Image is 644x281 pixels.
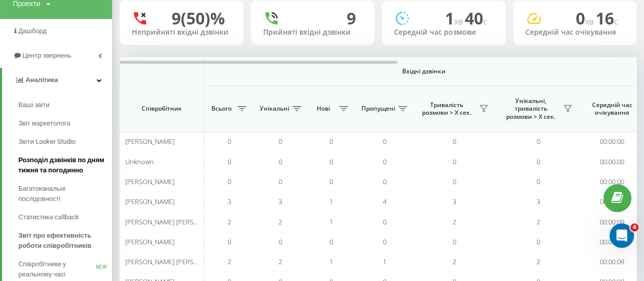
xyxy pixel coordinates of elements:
[18,133,112,151] a: Звіти Looker Studio
[580,192,644,212] td: 00:00:13
[18,212,79,222] span: Статистика callback
[278,217,282,226] span: 2
[278,257,282,266] span: 2
[614,16,618,27] span: c
[383,177,386,186] span: 0
[537,157,540,166] span: 0
[172,9,225,28] div: 9 (50)%
[2,68,112,92] a: Аналiтика
[383,137,386,146] span: 0
[383,217,386,226] span: 0
[278,137,282,146] span: 0
[125,197,175,206] span: [PERSON_NAME]
[588,101,636,117] span: Середній час очікування
[18,208,112,226] a: Статистика callback
[228,137,231,146] span: 0
[383,237,386,246] span: 0
[18,114,112,133] a: Звіт маркетолога
[18,137,75,147] span: Звіти Looker Studio
[228,157,231,166] span: 0
[483,16,487,27] span: c
[329,257,333,266] span: 1
[278,157,282,166] span: 0
[383,197,386,206] span: 4
[329,157,333,166] span: 0
[465,7,487,29] span: 40
[383,157,386,166] span: 0
[580,232,644,252] td: 00:00:00
[609,223,634,248] iframe: Intercom live chat
[537,137,540,146] span: 0
[228,257,231,266] span: 2
[383,257,386,266] span: 1
[329,197,333,206] span: 1
[453,217,456,226] span: 2
[453,197,456,206] span: 3
[311,105,336,113] span: Нові
[125,157,154,166] span: Unknown
[525,28,625,37] div: Середній час очікування
[125,137,175,146] span: [PERSON_NAME]
[580,151,644,171] td: 00:00:00
[125,177,175,186] span: [PERSON_NAME]
[576,7,596,29] span: 0
[228,217,231,226] span: 2
[329,237,333,246] span: 0
[18,226,112,255] a: Звіт про ефективність роботи співробітників
[585,16,596,27] span: хв
[537,177,540,186] span: 0
[394,28,493,37] div: Середній час розмови
[18,155,107,175] span: Розподіл дзвінків по дням тижня та погодинно
[580,172,644,192] td: 00:00:00
[209,105,234,113] span: Всього
[453,177,456,186] span: 0
[278,237,282,246] span: 0
[329,137,333,146] span: 0
[453,137,456,146] span: 0
[22,52,71,59] span: Центр звернень
[18,180,112,208] a: Багатоканальні послідовності
[278,197,282,206] span: 3
[228,197,231,206] span: 3
[537,197,540,206] span: 3
[18,259,96,279] span: Співробітники у реальному часі
[347,9,356,28] div: 9
[260,105,289,113] span: Унікальні
[501,97,560,121] span: Унікальні, тривалість розмови > Х сек.
[580,212,644,232] td: 00:00:09
[125,237,175,246] span: [PERSON_NAME]
[230,67,617,75] span: Вхідні дзвінки
[18,151,112,180] a: Розподіл дзвінків по дням тижня та погодинно
[132,28,231,37] div: Неприйняті вхідні дзвінки
[18,184,107,204] span: Багатоканальні послідовності
[417,101,476,117] span: Тривалість розмови > Х сек.
[453,237,456,246] span: 0
[228,237,231,246] span: 0
[580,252,644,272] td: 00:00:09
[18,96,112,114] a: Ваші звіти
[18,231,107,251] span: Звіт про ефективність роботи співробітників
[596,7,618,29] span: 16
[18,27,47,35] span: Дашборд
[630,223,638,232] span: 4
[125,257,226,266] span: [PERSON_NAME] [PERSON_NAME]
[537,217,540,226] span: 2
[18,100,49,110] span: Ваші звіти
[445,7,465,29] span: 1
[278,177,282,186] span: 0
[25,76,58,84] span: Аналiтика
[580,132,644,151] td: 00:00:00
[125,217,226,226] span: [PERSON_NAME] [PERSON_NAME]
[453,157,456,166] span: 0
[537,257,540,266] span: 2
[537,237,540,246] span: 0
[128,105,194,113] span: Співробітник
[361,105,395,113] span: Пропущені
[263,28,362,37] div: Прийняті вхідні дзвінки
[454,16,465,27] span: хв
[329,177,333,186] span: 0
[18,118,70,129] span: Звіт маркетолога
[453,257,456,266] span: 2
[329,217,333,226] span: 1
[228,177,231,186] span: 0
